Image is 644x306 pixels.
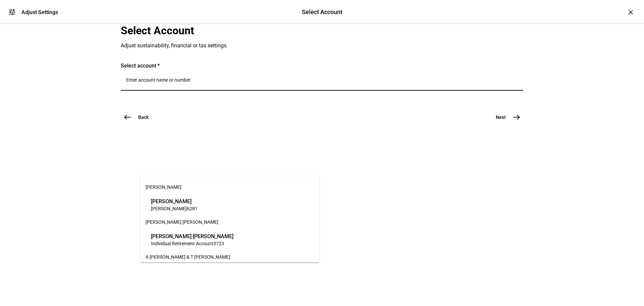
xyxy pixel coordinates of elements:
[149,231,235,248] div: William Clark Pothoff
[151,241,213,246] span: Individual Retirement Account
[146,184,181,190] span: [PERSON_NAME]
[151,198,198,205] span: [PERSON_NAME]
[21,9,58,15] div: Adjust Settings
[151,206,187,211] span: [PERSON_NAME]
[187,206,198,211] span: 6281
[121,111,157,124] button: Back
[213,241,224,246] span: 3723
[123,113,131,121] mat-icon: west
[146,219,218,225] span: [PERSON_NAME] [PERSON_NAME]
[138,114,149,121] span: Back
[625,7,636,17] div: ×
[488,111,523,124] button: Next
[121,62,523,69] div: Select account
[8,8,16,16] mat-icon: tune
[146,254,230,260] span: A [PERSON_NAME] & T [PERSON_NAME]
[302,8,342,16] div: Select Account
[513,113,521,121] mat-icon: east
[121,42,423,49] div: Adjust sustainability, financial or tax settings.
[149,196,199,213] div: Maureen O'shea-stone
[496,114,506,121] span: Next
[126,77,518,83] input: Number
[151,232,233,240] span: [PERSON_NAME] [PERSON_NAME]
[121,24,423,37] div: Select Account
